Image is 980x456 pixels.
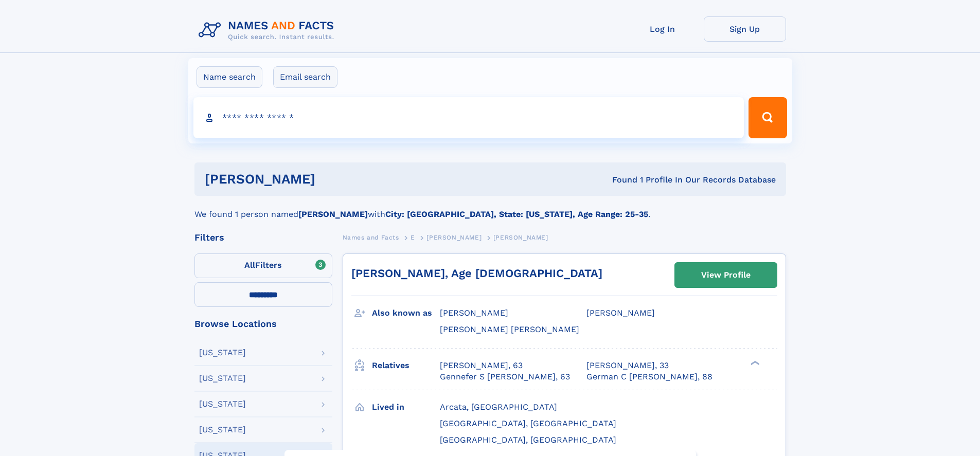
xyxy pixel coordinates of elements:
[194,16,343,44] img: Logo Names and Facts
[426,234,482,241] span: [PERSON_NAME]
[426,231,482,244] a: [PERSON_NAME]
[586,371,712,382] a: German C [PERSON_NAME], 88
[197,66,262,88] label: Name search
[199,426,246,434] div: [US_STATE]
[343,231,399,244] a: Names and Facts
[748,359,760,366] div: ❯
[440,402,557,412] span: Arcata, [GEOGRAPHIC_DATA]
[193,97,744,138] input: search input
[586,308,655,318] span: [PERSON_NAME]
[440,360,523,371] a: [PERSON_NAME], 63
[199,374,246,382] div: [US_STATE]
[704,16,786,42] a: Sign Up
[411,231,415,244] a: E
[351,267,602,280] a: [PERSON_NAME], Age [DEMOGRAPHIC_DATA]
[194,253,332,278] label: Filters
[440,435,616,445] span: [GEOGRAPHIC_DATA], [GEOGRAPHIC_DATA]
[199,400,246,408] div: [US_STATE]
[464,174,776,186] div: Found 1 Profile In Our Records Database
[205,173,464,186] h1: [PERSON_NAME]
[194,196,786,221] div: We found 1 person named with .
[411,234,415,241] span: E
[244,260,255,270] span: All
[621,16,704,42] a: Log In
[372,357,440,374] h3: Relatives
[701,263,751,287] div: View Profile
[440,371,570,382] a: Gennefer S [PERSON_NAME], 63
[675,263,777,287] a: View Profile
[440,308,508,318] span: [PERSON_NAME]
[749,97,787,138] button: Search Button
[586,360,669,371] a: [PERSON_NAME], 33
[385,209,648,219] b: City: [GEOGRAPHIC_DATA], State: [US_STATE], Age Range: 25-35
[199,349,246,357] div: [US_STATE]
[194,319,332,329] div: Browse Locations
[298,209,368,219] b: [PERSON_NAME]
[194,233,332,242] div: Filters
[440,418,616,428] span: [GEOGRAPHIC_DATA], [GEOGRAPHIC_DATA]
[372,398,440,416] h3: Lived in
[493,234,548,241] span: [PERSON_NAME]
[372,304,440,322] h3: Also known as
[273,66,337,88] label: Email search
[440,324,579,334] span: [PERSON_NAME] [PERSON_NAME]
